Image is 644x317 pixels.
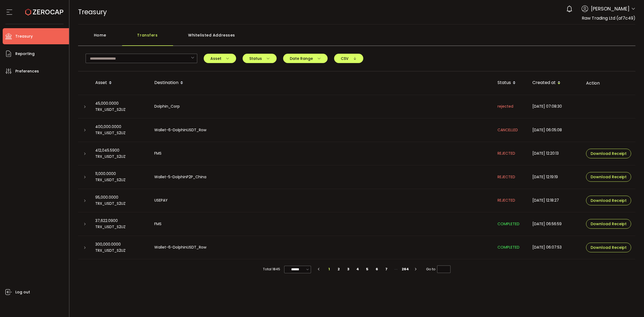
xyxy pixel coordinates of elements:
li: 3 [343,265,353,273]
span: Go to [426,265,451,273]
div: [DATE] 12:18:27 [528,197,582,203]
span: REJECTED [497,198,515,203]
div: Whitelisted Addresses [173,30,250,46]
span: REJECTED [497,174,515,180]
div: Dolphin_Corp [150,103,493,110]
div: 412,045.5900 TRX_USDT_S2UZ [91,147,150,160]
span: CANCELLED [497,127,518,133]
button: Download Receipt [586,196,631,205]
button: Status [243,54,277,63]
button: CSV [334,54,363,63]
button: Download Receipt [586,243,631,252]
span: CSV [341,57,357,60]
li: 264 [401,265,410,273]
span: [PERSON_NAME] [591,5,630,12]
div: [DATE] 12:19:19 [528,174,582,180]
div: [DATE] 06:05:08 [528,127,582,133]
button: Asset [204,54,236,63]
li: 7 [382,265,391,273]
span: Preferences [15,67,39,75]
div: Transfers [122,30,173,46]
div: [DATE] 06:56:59 [528,221,582,227]
div: Wallet-5-DolphinP2P_China [150,174,493,180]
div: 400,000.0000 TRX_USDT_S2UZ [91,124,150,136]
span: Download Receipt [591,222,627,226]
div: Created at [528,78,582,88]
span: COMPLETED [497,221,519,227]
div: 37,622.0900 TRX_USDT_S2UZ [91,218,150,230]
li: 6 [372,265,382,273]
span: Asset [210,57,229,60]
div: FMS [150,150,493,156]
div: [DATE] 06:07:53 [528,244,582,250]
div: 11,000.0000 TRX_USDT_S2UZ [91,171,150,183]
div: Status [493,78,528,88]
div: Wallet-6-DolphinUSDT_Row [150,244,493,250]
div: USEPAY [150,197,493,203]
span: COMPLETED [497,245,519,250]
li: 5 [363,265,372,273]
li: 1 [324,265,334,273]
span: Log out [15,288,30,296]
div: Asset [91,78,150,88]
span: Download Receipt [591,246,627,249]
span: rejected [497,104,513,109]
div: [DATE] 07:08:30 [528,103,582,110]
div: Action [582,80,635,86]
span: REJECTED [497,151,515,156]
span: Treasury [15,32,33,40]
button: Date Range [283,54,328,63]
li: 4 [353,265,363,273]
button: Download Receipt [586,149,631,158]
span: Reporting [15,50,35,58]
div: [DATE] 12:20:13 [528,150,582,156]
div: Wallet-6-DolphinUSDT_Row [150,127,493,133]
span: Treasury [78,7,107,17]
span: Raw Trading Ltd (af7c49) [582,15,635,21]
span: Download Receipt [591,175,627,179]
button: Download Receipt [586,172,631,182]
div: 300,000.0000 TRX_USDT_S2UZ [91,241,150,254]
span: Download Receipt [591,199,627,202]
span: Date Range [290,57,321,60]
iframe: Chat Widget [617,291,644,317]
span: Total 1845 [263,265,280,273]
button: Download Receipt [586,219,631,229]
div: 45,000.0000 TRX_USDT_S2UZ [91,100,150,113]
span: Download Receipt [591,152,627,155]
li: 2 [334,265,344,273]
div: FMS [150,221,493,227]
div: Home [78,30,122,46]
span: Status [249,57,270,60]
div: Destination [150,78,493,88]
div: 95,000.0000 TRX_USDT_S2UZ [91,194,150,207]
